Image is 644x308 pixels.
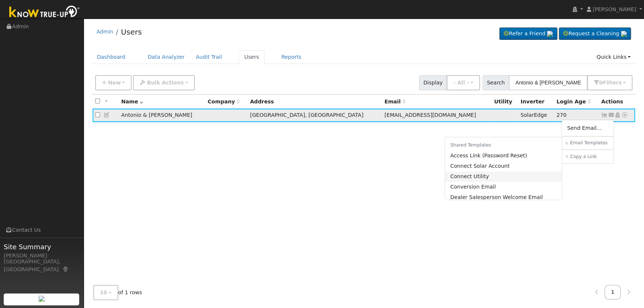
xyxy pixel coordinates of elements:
[119,109,205,122] td: Antonio & [PERSON_NAME]
[605,285,621,299] a: 1
[121,28,142,36] a: Users
[142,50,190,64] a: Data Analyzer
[601,98,632,106] div: Actions
[247,109,382,122] td: [GEOGRAPHIC_DATA], [GEOGRAPHIC_DATA]
[121,99,143,105] span: Name
[93,285,118,300] button: 10
[445,161,562,171] a: Connect Solar Account
[621,31,627,37] img: retrieve
[384,112,476,118] span: [EMAIL_ADDRESS][DOMAIN_NAME]
[621,111,628,119] a: Other actions
[608,111,615,119] a: eneida51@aol.com
[419,75,447,90] span: Display
[207,99,239,105] span: Company name
[547,31,553,37] img: retrieve
[562,123,614,133] a: Send Email...
[483,75,509,90] span: Search
[567,139,614,147] a: Email Templates
[570,154,608,160] h6: Copy a Link
[603,80,622,86] span: Filter
[591,50,636,64] a: Quick Links
[494,98,515,106] div: Utility
[618,80,621,86] span: s
[4,242,80,252] span: Site Summary
[567,153,614,161] a: Copy a Link
[499,28,557,40] a: Refer a Friend
[557,112,567,118] span: 12/01/2024 3:13:24 PM
[4,252,80,260] div: [PERSON_NAME]
[108,80,120,86] span: New
[509,75,587,90] input: Search
[95,75,132,90] button: New
[147,80,184,86] span: Bulk Actions
[4,258,80,273] div: [GEOGRAPHIC_DATA], [GEOGRAPHIC_DATA]
[39,296,45,302] img: retrieve
[593,6,636,12] span: [PERSON_NAME]
[445,140,562,151] h6: Shared Templates
[6,4,84,21] img: Know True-Up
[521,112,547,118] span: SolarEdge
[445,150,562,161] a: Access Link (Password Reset)
[100,289,107,295] span: 10
[384,99,405,105] span: Email
[445,192,562,203] a: Dealer Salesperson Welcome Email
[614,112,621,118] a: Login As
[447,75,480,90] button: - All -
[91,50,131,64] a: Dashboard
[601,112,608,118] a: Show Graph
[445,171,562,182] a: Connect Utility
[445,182,562,192] a: Conversion Email
[521,98,551,106] div: Inverter
[276,50,307,64] a: Reports
[559,28,631,40] a: Request a Cleaning
[97,29,113,35] a: Admin
[190,50,228,64] a: Audit Trail
[93,285,142,300] span: of 1 rows
[133,75,194,90] button: Bulk Actions
[570,140,608,146] h6: Email Templates
[250,98,379,106] div: Address
[62,266,69,272] a: Map
[239,50,265,64] a: Users
[587,75,632,90] button: 0Filters
[104,112,110,118] a: Edit User
[557,99,591,105] span: Days since last login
